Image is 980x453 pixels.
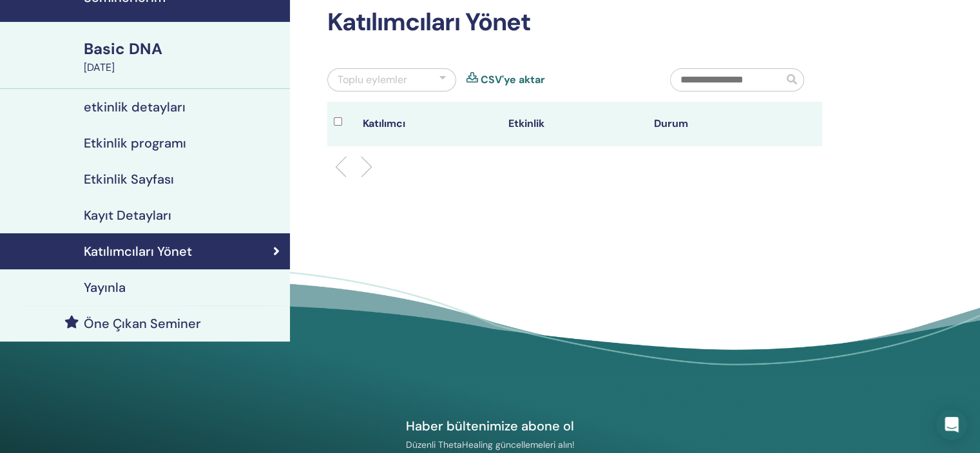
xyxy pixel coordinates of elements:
div: Basic DNA [84,38,282,60]
p: Düzenli ThetaHealing güncellemeleri alın! [341,439,639,450]
h4: Katılımcıları Yönet [84,244,192,259]
th: Katılımcı [356,102,502,146]
h2: Katılımcıları Yönet [327,8,822,37]
div: Open Intercom Messenger [936,409,967,440]
h4: etkinlik detayları [84,99,186,115]
th: Etkinlik [502,102,648,146]
a: Basic DNA[DATE] [76,38,290,75]
h4: Etkinlik Sayfası [84,171,174,187]
th: Durum [648,102,793,146]
a: CSV'ye aktar [481,72,545,88]
h4: Etkinlik programı [84,135,186,151]
h4: Kayıt Detayları [84,207,171,223]
h4: Yayınla [84,280,126,295]
h4: Öne Çıkan Seminer [84,316,201,331]
div: Toplu eylemler [338,72,407,88]
h4: Haber bültenimize abone ol [341,418,639,434]
div: [DATE] [84,60,282,75]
